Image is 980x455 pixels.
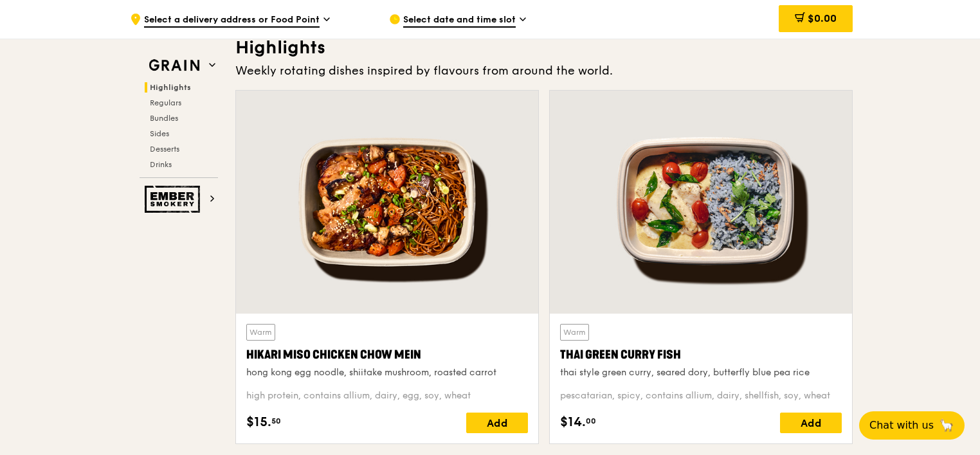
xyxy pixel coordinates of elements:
[246,346,528,364] div: Hikari Miso Chicken Chow Mein
[246,389,528,402] div: high protein, contains allium, dairy, egg, soy, wheat
[150,114,178,123] span: Bundles
[150,98,181,107] span: Regulars
[144,13,320,28] span: Select a delivery address or Food Point
[560,346,842,364] div: Thai Green Curry Fish
[150,83,191,92] span: Highlights
[145,186,204,213] img: Ember Smokery web logo
[560,389,842,402] div: pescatarian, spicy, contains allium, dairy, shellfish, soy, wheat
[145,54,204,77] img: Grain web logo
[246,324,275,341] div: Warm
[586,416,596,426] span: 00
[780,413,842,433] div: Add
[150,145,179,154] span: Desserts
[859,411,965,440] button: Chat with us🦙
[246,366,528,379] div: hong kong egg noodle, shiitake mushroom, roasted carrot
[869,418,934,433] span: Chat with us
[150,160,172,169] span: Drinks
[560,413,586,432] span: $14.
[150,129,169,138] span: Sides
[560,324,589,341] div: Warm
[403,13,516,28] span: Select date and time slot
[808,12,837,24] span: $0.00
[235,62,853,80] div: Weekly rotating dishes inspired by flavours from around the world.
[939,418,954,433] span: 🦙
[246,413,271,432] span: $15.
[235,36,853,59] h3: Highlights
[560,366,842,379] div: thai style green curry, seared dory, butterfly blue pea rice
[466,413,528,433] div: Add
[271,416,281,426] span: 50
